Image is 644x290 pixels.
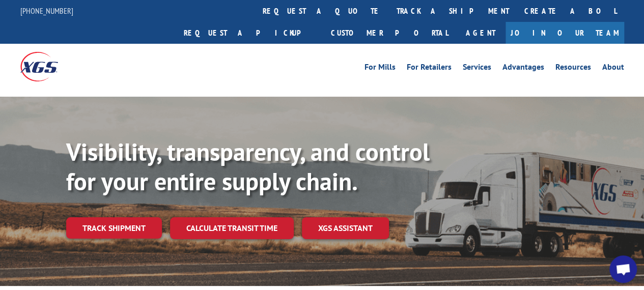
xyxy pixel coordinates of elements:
[323,22,456,44] a: Customer Portal
[365,63,396,74] a: For Mills
[66,217,162,239] a: Track shipment
[463,63,491,74] a: Services
[506,22,624,44] a: Join Our Team
[555,63,591,74] a: Resources
[170,217,294,239] a: Calculate transit time
[66,136,430,197] b: Visibility, transparency, and control for your entire supply chain.
[602,63,624,74] a: About
[176,22,323,44] a: Request a pickup
[302,217,389,239] a: XGS ASSISTANT
[407,63,452,74] a: For Retailers
[609,255,637,283] div: Open chat
[456,22,506,44] a: Agent
[20,6,73,16] a: [PHONE_NUMBER]
[502,63,544,74] a: Advantages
